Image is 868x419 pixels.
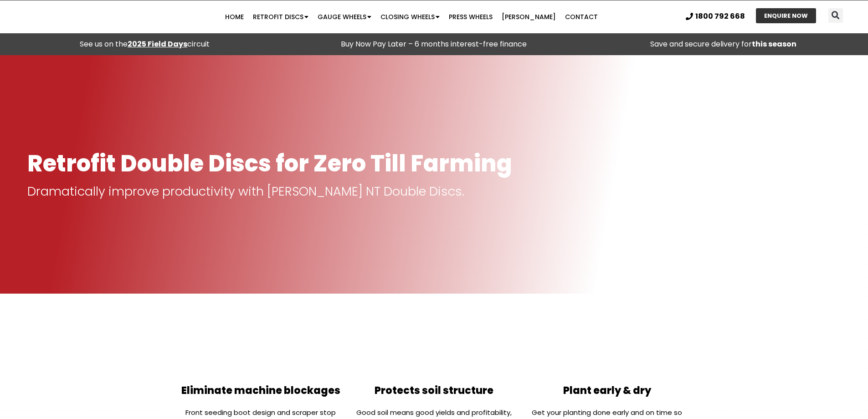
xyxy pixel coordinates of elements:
p: Save and secure delivery for [583,38,863,51]
img: Plant Early & Dry [574,314,640,380]
div: Search [828,8,843,23]
nav: Menu [168,8,654,26]
img: Protect soil structure [401,314,467,380]
strong: this season [752,39,796,49]
img: Ryan NT logo [27,3,118,31]
a: Gauge Wheels [313,8,376,26]
p: Buy Now Pay Later – 6 months interest-free finance [294,38,574,51]
p: Dramatically improve productivity with [PERSON_NAME] NT Double Discs. [27,185,841,198]
img: Eliminate Machine Blockages [228,314,294,380]
a: Retrofit Discs [248,8,313,26]
h2: Protects soil structure [352,384,516,398]
a: 1800 792 668 [686,13,745,20]
a: Closing Wheels [376,8,444,26]
a: Press Wheels [444,8,497,26]
span: 1800 792 668 [695,13,745,20]
a: Home [221,8,248,26]
h2: Plant early & dry [525,384,689,398]
div: See us on the circuit [5,38,285,51]
span: ENQUIRE NOW [764,13,808,19]
a: 2025 Field Days [128,39,187,49]
a: Contact [560,8,602,26]
h2: Eliminate machine blockages [179,384,343,398]
a: ENQUIRE NOW [756,8,816,23]
h1: Retrofit Double Discs for Zero Till Farming [27,151,841,176]
a: [PERSON_NAME] [497,8,560,26]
